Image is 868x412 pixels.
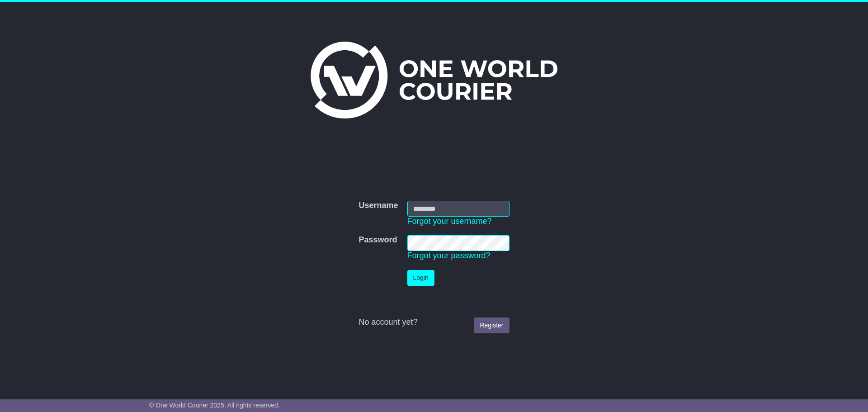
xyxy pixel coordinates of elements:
label: Password [359,235,397,245]
button: Login [407,270,434,286]
a: Forgot your username? [407,217,492,226]
div: No account yet? [359,317,509,327]
a: Forgot your password? [407,251,491,260]
label: Username [359,201,398,211]
img: One World [311,42,557,118]
a: Register [474,317,509,333]
span: © One World Courier 2025. All rights reserved. [149,402,280,409]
